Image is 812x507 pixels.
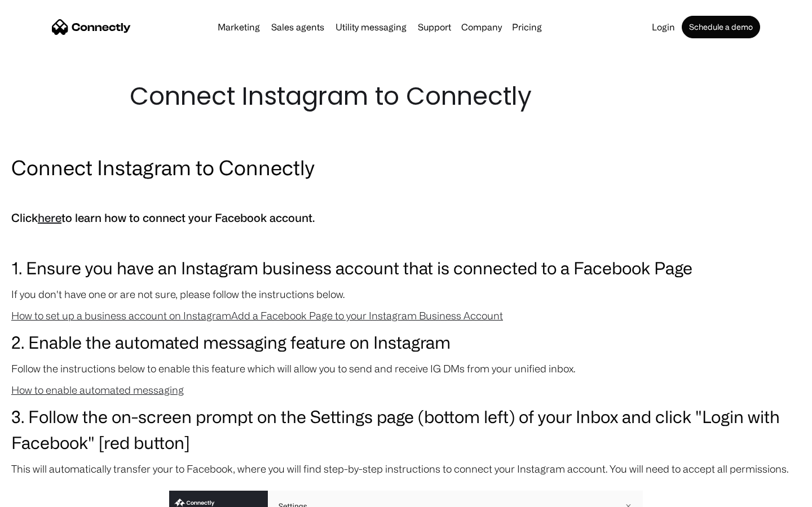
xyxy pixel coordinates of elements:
[413,23,456,32] a: Support
[507,23,546,32] a: Pricing
[11,310,231,321] a: How to set up a business account on Instagram
[213,23,264,32] a: Marketing
[11,233,801,249] p: ‍
[331,23,411,32] a: Utility messaging
[11,384,184,395] a: How to enable automated messaging
[267,23,329,32] a: Sales agents
[11,286,801,302] p: If you don't have one or are not sure, please follow the instructions below.
[11,403,801,455] h3: 3. Follow the on-screen prompt on the Settings page (bottom left) of your Inbox and click "Login ...
[11,461,801,477] p: This will automatically transfer your to Facebook, where you will find step-by-step instructions ...
[23,487,68,503] ul: Language list
[130,79,682,114] h1: Connect Instagram to Connectly
[11,255,801,281] h3: 1. Ensure you have an Instagram business account that is connected to a Facebook Page
[11,329,801,355] h3: 2. Enable the automated messaging feature on Instagram
[231,310,503,321] a: Add a Facebook Page to your Instagram Business Account
[11,361,801,376] p: Follow the instructions below to enable this feature which will allow you to send and receive IG ...
[11,153,801,181] h2: Connect Instagram to Connectly
[461,19,502,35] div: Company
[38,211,61,224] a: here
[11,208,801,228] h5: Click to learn how to connect your Facebook account.
[647,23,679,32] a: Login
[11,487,68,503] aside: Language selected: English
[11,187,801,203] p: ‍
[682,16,760,38] a: Schedule a demo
